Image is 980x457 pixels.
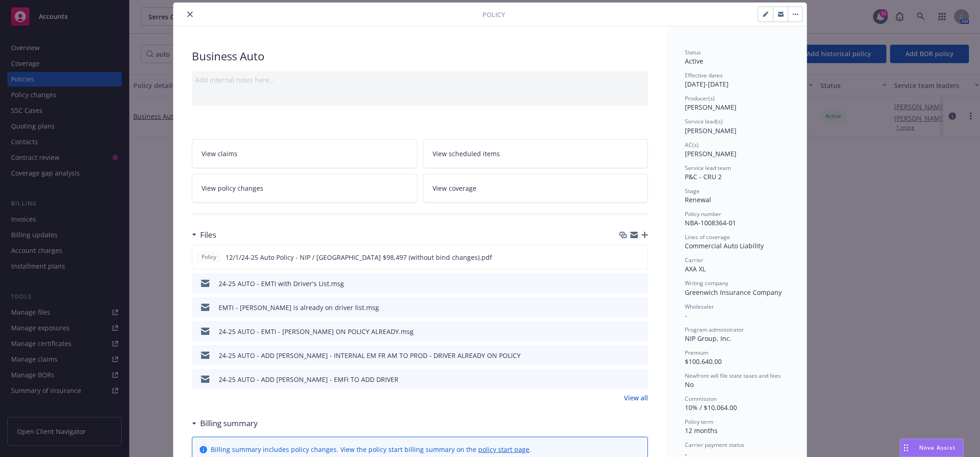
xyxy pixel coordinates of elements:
[621,327,629,336] button: download file
[685,372,781,380] span: Newfront will file state taxes and fees
[219,327,414,336] div: 24-25 AUTO - EMTI - [PERSON_NAME] ON POLICY ALREADY.msg
[685,126,736,135] span: [PERSON_NAME]
[685,187,700,195] span: Stage
[685,94,715,102] span: Producer(s)
[636,303,644,312] button: preview file
[685,218,736,227] span: NBA-1008364-01
[200,253,218,261] span: Policy
[624,393,648,403] a: View all
[636,375,644,384] button: preview file
[423,174,648,203] a: View coverage
[685,241,764,250] span: Commercial Auto Liability
[636,327,644,336] button: preview file
[192,48,648,64] div: Business Auto
[433,183,476,193] span: View coverage
[433,149,500,158] span: View scheduled items
[423,139,648,168] a: View scheduled items
[200,229,216,241] h3: Files
[219,279,344,288] div: 24-25 AUTO - EMTI with Driver's List.msg
[621,303,629,312] button: download file
[685,172,722,181] span: P&C - CRU 2
[685,326,744,334] span: Program administrator
[685,195,711,204] span: Renewal
[636,351,644,360] button: preview file
[685,349,708,357] span: Premium
[621,252,628,262] button: download file
[219,375,398,384] div: 24-25 AUTO - ADD [PERSON_NAME] - EMFI TO ADD DRIVER
[211,445,531,454] div: Billing summary includes policy changes. View the policy start billing summary on the .
[685,117,723,125] span: Service lead(s)
[900,439,963,457] button: Nova Assist
[685,357,722,366] span: $100,640.00
[685,141,699,149] span: AC(s)
[226,252,492,262] span: 12/1/24-25 Auto Policy - NIP / [GEOGRAPHIC_DATA] $98,497 (without bind changes).pdf
[621,351,629,360] button: download file
[685,233,730,241] span: Lines of coverage
[482,10,505,19] span: Policy
[685,380,694,389] span: No
[196,75,644,85] div: Add internal notes here...
[685,103,736,111] span: [PERSON_NAME]
[202,183,263,193] span: View policy changes
[621,279,629,288] button: download file
[636,279,644,288] button: preview file
[202,149,238,158] span: View claims
[685,426,718,435] span: 12 months
[685,334,731,343] span: NIP Group, Inc.
[685,403,737,412] span: 10% / $10,064.00
[685,288,782,297] span: Greenwich Insurance Company
[636,252,644,262] button: preview file
[685,303,714,311] span: Wholesaler
[685,418,713,426] span: Policy term
[184,9,196,20] button: close
[685,164,731,172] span: Service lead team
[900,439,912,457] div: Drag to move
[685,256,703,264] span: Carrier
[192,174,417,203] a: View policy changes
[685,71,788,89] div: [DATE] - [DATE]
[219,303,379,312] div: EMTI - [PERSON_NAME] is already on driver list.msg
[919,444,956,451] span: Nova Assist
[685,71,723,79] span: Effective dates
[685,279,728,287] span: Writing company
[685,264,706,273] span: AXA XL
[192,139,417,168] a: View claims
[685,395,717,403] span: Commission
[219,351,521,360] div: 24-25 AUTO - ADD [PERSON_NAME] - INTERNAL EM FR AM TO PROD - DRIVER ALREADY ON POLICY
[621,375,629,384] button: download file
[685,48,701,56] span: Status
[685,210,721,218] span: Policy number
[192,417,258,429] div: Billing summary
[685,57,703,65] span: Active
[685,311,687,320] span: -
[685,149,736,158] span: [PERSON_NAME]
[685,441,744,449] span: Carrier payment status
[478,445,529,454] a: policy start page
[192,229,216,241] div: Files
[200,417,258,429] h3: Billing summary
